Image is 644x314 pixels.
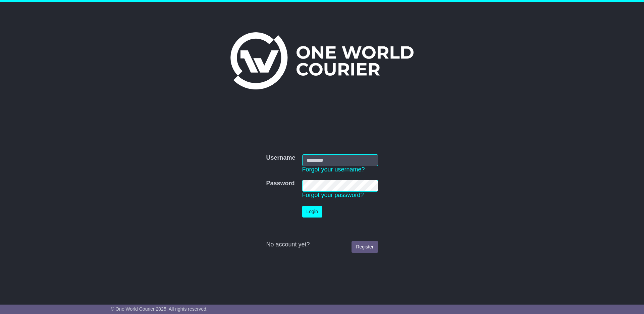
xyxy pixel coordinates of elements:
img: One World [230,32,414,89]
a: Forgot your username? [302,166,365,173]
span: © One World Courier 2025. All rights reserved. [111,306,208,312]
a: Register [352,241,378,253]
label: Username [266,154,295,162]
a: Forgot your password? [302,192,364,198]
label: Password [266,180,294,187]
div: No account yet? [266,241,378,248]
button: Login [302,206,322,218]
